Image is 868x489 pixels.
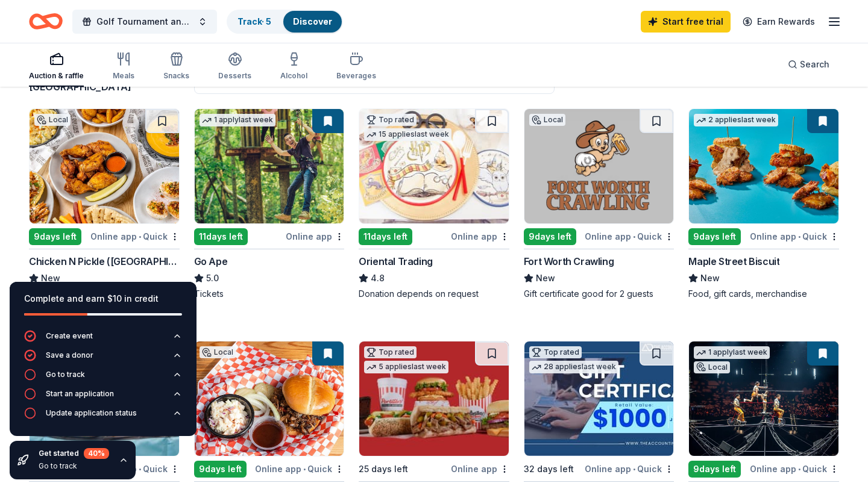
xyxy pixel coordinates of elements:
span: • [633,464,635,474]
div: 40 % [84,448,109,459]
span: New [536,271,555,285]
button: Go to track [24,369,182,388]
div: Beverages [336,71,376,81]
div: Update application status [46,408,137,418]
div: Chicken N Pickle ([GEOGRAPHIC_DATA]) [29,254,180,269]
div: Top rated [364,114,417,126]
button: Auction & raffle [29,47,84,87]
button: Meals [113,47,134,87]
div: Complete and earn $10 in credit [24,291,182,306]
div: Tickets [194,288,345,300]
div: Online app [451,229,509,244]
button: Snacks [163,47,189,87]
a: Image for Oriental TradingTop rated15 applieslast week11days leftOnline appOriental Trading4.8Don... [359,108,509,300]
div: Maple Street Biscuit [688,254,779,269]
div: 11 days left [359,228,412,245]
a: Image for Chicken N Pickle (Grand Prairie)Local9days leftOnline app•QuickChicken N Pickle ([GEOGR... [29,108,180,312]
button: Start an application [24,388,182,407]
button: Update application status [24,407,182,426]
a: Image for Fort Worth CrawlingLocal9days leftOnline app•QuickFort Worth CrawlingNewGift certificat... [524,108,675,300]
span: 4.8 [371,271,385,285]
div: 15 applies last week [364,128,451,141]
div: 9 days left [688,228,741,245]
a: Home [29,7,63,36]
div: Gift certificate good for 2 guests [524,288,675,300]
span: Golf Tournament and Silent Auction [96,14,193,29]
button: Desserts [218,47,251,87]
img: Image for Dickies Arena [689,341,838,456]
div: Online app Quick [585,229,674,244]
div: 1 apply last week [200,114,275,126]
span: • [303,464,306,474]
div: Snacks [163,71,189,81]
div: 11 days left [194,228,248,245]
a: Discover [293,16,332,26]
div: Food, gift cards, merchandise [688,288,839,300]
div: Start an application [46,389,114,399]
div: 9 days left [29,228,81,245]
button: Beverages [336,47,376,87]
div: Online app Quick [255,461,344,476]
span: • [798,232,800,241]
div: 25 days left [359,462,408,476]
div: Meals [113,71,134,81]
div: Donation depends on request [359,288,509,300]
div: Create event [46,331,93,341]
span: • [633,232,635,241]
span: New [41,271,60,285]
div: Online app [451,461,509,476]
div: Online app Quick [750,461,839,476]
div: Online app Quick [750,229,839,244]
a: Image for Go Ape1 applylast week11days leftOnline appGo Ape5.0Tickets [194,108,345,300]
button: Create event [24,330,182,349]
div: Local [200,346,236,358]
div: Go Ape [194,254,228,269]
div: Top rated [364,346,417,358]
div: 1 apply last week [694,346,770,359]
span: • [798,464,800,474]
img: Image for Fort Worth Crawling [524,109,674,223]
div: 9 days left [688,461,741,478]
div: Desserts [218,71,251,81]
div: Get started [39,448,109,459]
a: Image for Maple Street Biscuit2 applieslast week9days leftOnline app•QuickMaple Street BiscuitNew... [688,108,839,300]
div: 9 days left [194,461,247,478]
div: 32 days left [524,462,574,476]
div: Oriental Trading [359,254,433,269]
button: Track· 5Discover [227,10,343,34]
div: Go to track [39,461,109,471]
div: Online app Quick [90,229,180,244]
a: Track· 5 [237,16,271,26]
div: Save a donor [46,350,93,360]
button: Save a donor [24,349,182,369]
div: Fort Worth Crawling [524,254,614,269]
div: Local [529,114,565,126]
div: Online app [286,229,344,244]
button: Alcohol [280,47,307,87]
img: Image for Portillo's [359,341,509,456]
a: Start free trial [641,11,731,33]
div: Local [694,361,730,373]
div: Alcohol [280,71,307,81]
a: Earn Rewards [735,11,822,33]
button: Golf Tournament and Silent Auction [72,10,217,34]
span: Search [800,57,829,72]
span: New [700,271,720,285]
div: Online app Quick [585,461,674,476]
span: • [139,232,141,241]
img: Image for Cowtown Brewing Company [195,341,344,456]
div: 5 applies last week [364,361,448,373]
img: Image for The Accounting Doctor [524,341,674,456]
img: Image for Oriental Trading [359,109,509,223]
div: Go to track [46,370,85,379]
div: 9 days left [524,228,576,245]
span: 5.0 [206,271,219,285]
div: Auction & raffle [29,71,84,81]
div: Local [34,114,71,126]
img: Image for Go Ape [195,109,344,223]
button: Search [778,52,839,76]
div: Top rated [529,346,582,358]
img: Image for Maple Street Biscuit [689,109,838,223]
div: 2 applies last week [694,114,778,126]
div: 28 applies last week [529,361,618,373]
